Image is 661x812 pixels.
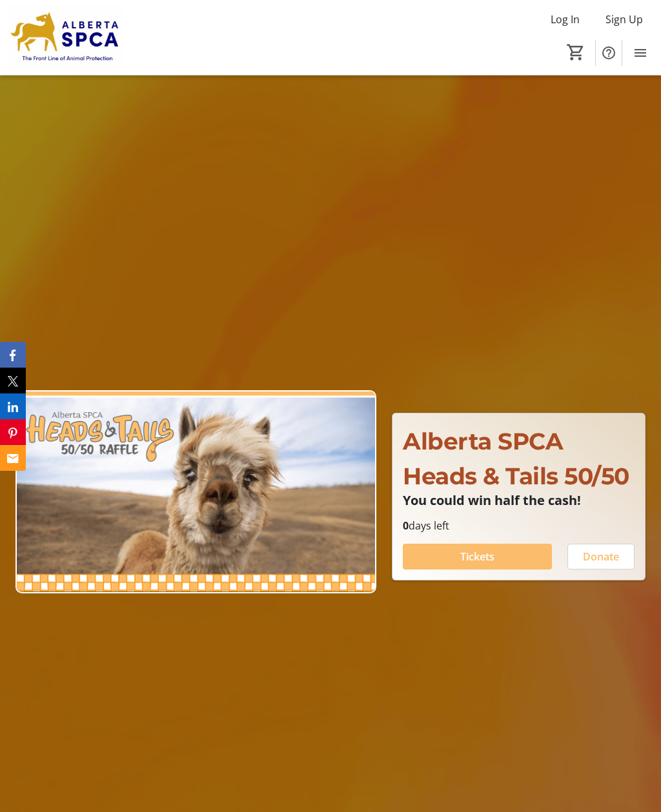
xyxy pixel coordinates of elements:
span: Sign Up [605,12,643,27]
span: 0 [403,519,409,533]
span: Log In [551,12,580,27]
span: Alberta SPCA [403,427,563,455]
button: Help [596,40,622,66]
button: Cart [564,41,587,64]
button: Sign Up [595,9,653,30]
p: days left [403,518,635,533]
button: Log In [540,9,590,30]
button: Donate [567,544,635,569]
span: Tickets [460,549,494,564]
span: Heads & Tails 50/50 [403,462,629,490]
button: Tickets [403,544,552,569]
img: Alberta SPCA's Logo [8,5,123,70]
img: Campaign CTA Media Photo [15,390,376,593]
span: Donate [583,549,619,564]
button: Menu [627,40,653,66]
p: You could win half the cash! [403,493,635,508]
